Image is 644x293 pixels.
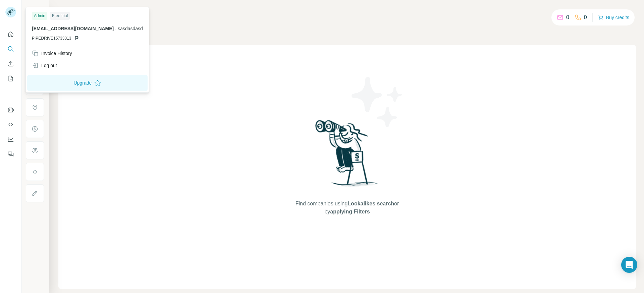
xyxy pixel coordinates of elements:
p: 0 [566,13,569,21]
button: Show [21,4,48,14]
span: . [115,26,116,31]
h4: Search [58,8,636,17]
img: Surfe Illustration - Stars [347,72,408,132]
button: Buy credits [598,13,629,22]
div: Log out [32,62,57,69]
button: Use Surfe API [5,118,16,131]
img: Surfe Illustration - Woman searching with binoculars [312,118,382,193]
button: Search [5,43,16,55]
span: PIPEDRIVE15733313 [32,35,71,41]
button: Feedback [5,148,16,160]
button: Quick start [5,28,16,40]
span: applying Filters [330,209,370,214]
div: Open Intercom Messenger [621,257,637,273]
button: Dashboard [5,133,16,145]
span: Find companies using or by [293,200,401,216]
button: Enrich CSV [5,58,16,70]
button: Use Surfe on LinkedIn [5,104,16,116]
span: [EMAIL_ADDRESS][DOMAIN_NAME] [32,26,114,31]
span: sasdasdasd [118,26,143,31]
div: Invoice History [32,50,72,57]
button: Upgrade [27,75,148,91]
div: Free trial [50,12,70,20]
button: My lists [5,72,16,85]
div: Admin [32,12,47,20]
p: 0 [584,13,587,21]
span: Lookalikes search [347,201,394,206]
